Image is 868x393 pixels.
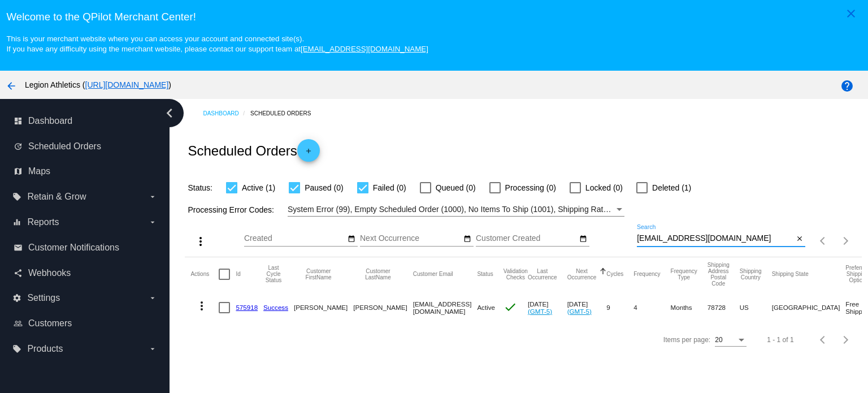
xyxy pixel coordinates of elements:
[25,80,171,89] span: Legion Athletics ( )
[236,304,258,311] a: 575918
[463,235,471,244] mat-icon: date_range
[28,268,71,278] span: Webhooks
[188,183,212,192] span: Status:
[14,264,157,282] a: share Webhooks
[85,80,169,89] a: [URL][DOMAIN_NAME]
[250,105,321,122] a: Scheduled Orders
[6,34,428,53] small: This is your merchant website where you can access your account and connected site(s). If you hav...
[477,304,495,311] span: Active
[301,45,428,53] a: [EMAIL_ADDRESS][DOMAIN_NAME]
[708,262,730,287] button: Change sorting for ShippingPostcode
[835,230,857,252] button: Next page
[567,308,592,315] a: (GMT-5)
[27,217,59,227] span: Reports
[708,291,740,324] mat-cell: 78728
[740,291,772,324] mat-cell: US
[840,79,854,93] mat-icon: help
[194,235,207,248] mat-icon: more_vert
[27,344,63,354] span: Products
[236,271,240,278] button: Change sorting for Id
[14,319,23,328] i: people_outline
[796,235,804,244] mat-icon: close
[160,104,179,122] i: chevron_left
[413,271,453,278] button: Change sorting for CustomerEmail
[203,105,250,122] a: Dashboard
[28,141,101,152] span: Scheduled Orders
[606,271,623,278] button: Change sorting for Cycles
[148,344,157,353] i: arrow_drop_down
[567,268,597,280] button: Change sorting for NextOccurrenceUtc
[148,293,157,303] i: arrow_drop_down
[504,257,528,291] mat-header-cell: Validation Checks
[360,234,462,243] input: Next Occurrence
[772,271,809,278] button: Change sorting for ShippingState
[148,192,157,201] i: arrow_drop_down
[14,142,23,151] i: update
[637,234,793,243] input: Search
[373,181,406,195] span: Failed (0)
[14,137,157,156] a: update Scheduled Orders
[305,181,343,195] span: Paused (0)
[195,299,209,313] mat-icon: more_vert
[585,181,623,195] span: Locked (0)
[353,291,413,324] mat-cell: [PERSON_NAME]
[12,218,21,227] i: equalizer
[348,235,355,244] mat-icon: date_range
[27,293,60,303] span: Settings
[353,268,402,280] button: Change sorting for CustomerLastName
[14,116,23,126] i: dashboard
[740,268,762,280] button: Change sorting for ShippingCountry
[528,308,552,315] a: (GMT-5)
[244,234,346,243] input: Created
[12,344,21,353] i: local_offer
[528,268,557,280] button: Change sorting for LastOccurrenceUtc
[579,235,587,244] mat-icon: date_range
[28,166,50,176] span: Maps
[844,7,858,20] mat-icon: close
[715,336,722,344] span: 20
[28,116,72,126] span: Dashboard
[793,233,805,245] button: Clear
[671,268,697,280] button: Change sorting for FrequencyType
[294,268,343,280] button: Change sorting for CustomerFirstName
[567,291,607,324] mat-cell: [DATE]
[812,230,835,252] button: Previous page
[27,192,86,202] span: Retain & Grow
[14,167,23,176] i: map
[663,336,710,344] div: Items per page:
[652,181,691,195] span: Deleted (1)
[528,291,567,324] mat-cell: [DATE]
[288,202,624,217] mat-select: Filter by Processing Error Codes
[12,293,21,303] i: settings
[835,329,857,351] button: Next page
[505,181,556,195] span: Processing (0)
[14,239,157,257] a: email Customer Notifications
[633,291,670,324] mat-cell: 4
[476,234,578,243] input: Customer Created
[28,318,72,329] span: Customers
[14,243,23,252] i: email
[28,243,119,253] span: Customer Notifications
[767,336,793,344] div: 1 - 1 of 1
[294,291,353,324] mat-cell: [PERSON_NAME]
[413,291,478,324] mat-cell: [EMAIL_ADDRESS][DOMAIN_NAME]
[188,139,319,162] h2: Scheduled Orders
[5,79,18,93] mat-icon: arrow_back
[812,329,835,351] button: Previous page
[242,181,275,195] span: Active (1)
[302,147,315,161] mat-icon: add
[188,205,274,214] span: Processing Error Codes:
[6,11,861,23] h3: Welcome to the QPilot Merchant Center!
[606,291,633,324] mat-cell: 9
[436,181,476,195] span: Queued (0)
[263,265,284,283] button: Change sorting for LastProcessingCycleId
[715,336,747,344] mat-select: Items per page:
[504,300,517,314] mat-icon: check
[633,271,660,278] button: Change sorting for Frequency
[190,257,219,291] mat-header-cell: Actions
[671,291,708,324] mat-cell: Months
[263,304,288,311] a: Success
[772,291,846,324] mat-cell: [GEOGRAPHIC_DATA]
[14,112,157,130] a: dashboard Dashboard
[148,218,157,227] i: arrow_drop_down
